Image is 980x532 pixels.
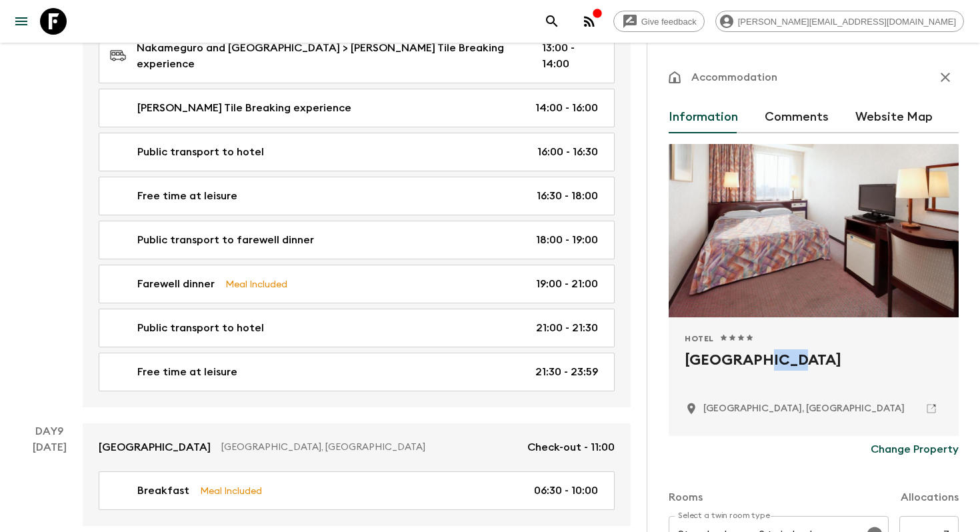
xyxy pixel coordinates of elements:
p: 13:00 - 14:00 [542,40,598,72]
a: Free time at leisure16:30 - 18:00 [99,177,615,215]
p: Day 9 [16,423,83,439]
p: 06:30 - 10:00 [534,483,598,499]
a: Public transport to hotel16:00 - 16:30 [99,133,615,171]
p: Public transport to hotel [137,144,264,160]
p: [PERSON_NAME] Tile Breaking experience [137,100,351,116]
a: Public transport to hotel21:00 - 21:30 [99,309,615,347]
p: Accommodation [691,69,777,85]
div: [DATE] [33,439,67,526]
a: Nakameguro and [GEOGRAPHIC_DATA] > [PERSON_NAME] Tile Breaking experience13:00 - 14:00 [99,29,615,83]
label: Select a twin room type [678,510,770,521]
a: Give feedback [613,11,705,32]
a: BreakfastMeal Included06:30 - 10:00 [99,471,615,510]
p: Public transport to hotel [137,320,264,336]
button: Information [669,101,738,133]
p: Nakameguro and [GEOGRAPHIC_DATA] > [PERSON_NAME] Tile Breaking experience [137,40,521,72]
p: 19:00 - 21:00 [536,276,598,292]
div: [PERSON_NAME][EMAIL_ADDRESS][DOMAIN_NAME] [715,11,964,32]
p: Meal Included [225,277,287,291]
button: Change Property [871,436,959,463]
p: Free time at leisure [137,364,237,380]
p: 16:00 - 16:30 [537,144,598,160]
p: Check-out - 11:00 [527,439,615,455]
p: [GEOGRAPHIC_DATA] [99,439,211,455]
p: 21:30 - 23:59 [535,364,598,380]
h2: [GEOGRAPHIC_DATA] [685,349,943,392]
span: Hotel [685,333,714,344]
p: 21:00 - 21:30 [536,320,598,336]
p: Meal Included [200,483,262,498]
button: search adventures [539,8,565,35]
button: menu [8,8,35,35]
p: [GEOGRAPHIC_DATA], [GEOGRAPHIC_DATA] [221,441,517,454]
p: 16:30 - 18:00 [537,188,598,204]
button: Comments [765,101,829,133]
p: Change Property [871,441,959,457]
a: Public transport to farewell dinner18:00 - 19:00 [99,221,615,259]
p: 18:00 - 19:00 [536,232,598,248]
a: [GEOGRAPHIC_DATA][GEOGRAPHIC_DATA], [GEOGRAPHIC_DATA]Check-out - 11:00 [83,423,631,471]
button: Website Map [855,101,933,133]
a: Farewell dinnerMeal Included19:00 - 21:00 [99,265,615,303]
p: Public transport to farewell dinner [137,232,314,248]
p: Breakfast [137,483,189,499]
a: Free time at leisure21:30 - 23:59 [99,353,615,391]
p: Allocations [901,489,959,505]
p: Rooms [669,489,703,505]
p: Tokyo, Japan [703,402,905,415]
p: Farewell dinner [137,276,215,292]
span: Give feedback [634,17,704,27]
a: [PERSON_NAME] Tile Breaking experience14:00 - 16:00 [99,89,615,127]
span: [PERSON_NAME][EMAIL_ADDRESS][DOMAIN_NAME] [731,17,963,27]
p: Free time at leisure [137,188,237,204]
p: 14:00 - 16:00 [535,100,598,116]
div: Photo of Sunshine City Prince Hotel [669,144,959,317]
